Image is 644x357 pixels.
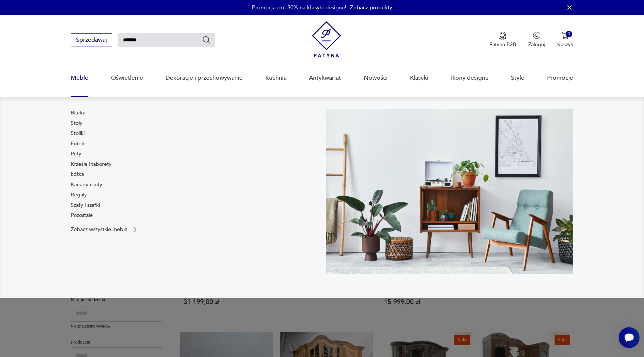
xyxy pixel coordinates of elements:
[71,171,84,178] a: Łóżka
[71,226,139,233] a: Zobacz wszystkie meble
[528,32,545,48] button: Zaloguj
[451,64,489,92] a: Ikony designu
[557,41,573,48] p: Koszyk
[165,64,243,92] a: Dekoracje i przechowywanie
[71,38,112,43] a: Sprzedawaj
[410,64,428,92] a: Klasyki
[71,212,93,219] a: Pozostałe
[71,150,81,158] a: Pufy
[309,64,341,92] a: Antykwariat
[566,31,572,37] div: 0
[71,120,82,127] a: Stoły
[71,191,87,199] a: Regały
[71,181,102,189] a: Kanapy i sofy
[619,327,640,348] iframe: Smartsupp widget button
[489,41,516,48] p: Patyna B2B
[557,32,573,48] button: 0Koszyk
[71,202,100,209] a: Szafy i szafki
[252,4,346,11] p: Promocja do -30% na klasyki designu!
[528,41,545,48] p: Zaloguj
[350,4,392,11] a: Zobacz produkty
[489,32,516,48] button: Patyna B2B
[547,64,573,92] a: Promocje
[364,64,388,92] a: Nowości
[326,109,573,274] img: 969d9116629659dbb0bd4e745da535dc.jpg
[71,33,112,47] button: Sprzedawaj
[111,64,143,92] a: Oświetlenie
[561,32,569,39] img: Ikona koszyka
[71,109,85,117] a: Biurka
[489,32,516,48] a: Ikona medaluPatyna B2B
[265,64,287,92] a: Kuchnia
[202,35,211,44] button: Szukaj
[499,32,506,40] img: Ikona medalu
[71,227,127,232] p: Zobacz wszystkie meble
[71,64,88,92] a: Meble
[71,161,111,168] a: Krzesła i taborety
[511,64,524,92] a: Style
[71,130,85,137] a: Stoliki
[533,32,540,39] img: Ikonka użytkownika
[71,140,86,148] a: Fotele
[312,21,341,57] img: Patyna - sklep z meblami i dekoracjami vintage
